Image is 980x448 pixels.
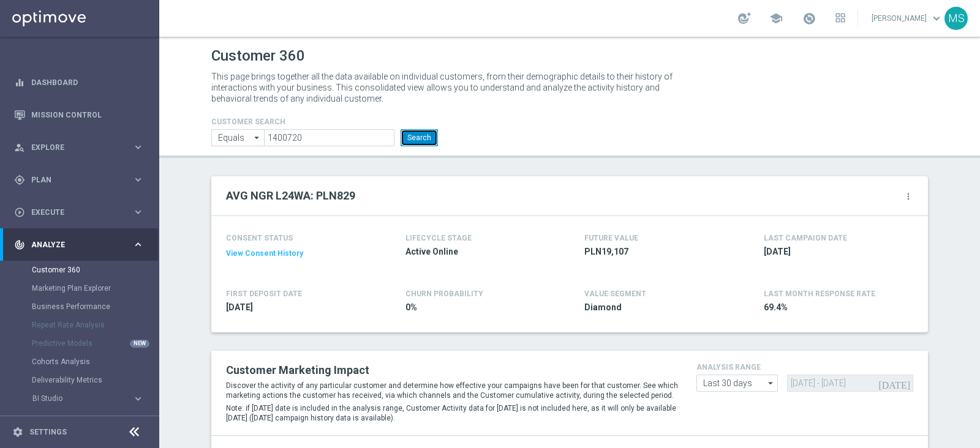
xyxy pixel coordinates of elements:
button: play_circle_outline Execute keyboard_arrow_right [13,207,145,217]
a: Deliverability Metrics [32,375,127,385]
button: person_search Explore keyboard_arrow_right [13,143,145,152]
span: 2025-08-27 [764,246,907,258]
p: Note: if [DATE] date is included in the analysis range, Customer Activity data for [DATE] is not ... [226,403,678,423]
h2: AVG NGR L24WA: PLN829 [226,189,355,203]
input: analysis range [696,375,778,392]
div: Cohorts Analysis [32,353,158,371]
span: school [769,12,783,25]
i: keyboard_arrow_right [132,393,144,405]
h4: CUSTOMER SEARCH [211,118,438,126]
i: keyboard_arrow_right [132,141,144,153]
div: Dashboard [14,66,144,99]
span: LAST MONTH RESPONSE RATE [764,289,875,298]
a: Business Performance [32,302,127,312]
span: Execute [31,209,132,216]
i: equalizer [14,77,25,88]
a: [PERSON_NAME]keyboard_arrow_down [870,9,944,28]
a: Settings [29,428,67,436]
div: Repeat Rate Analysis [32,316,158,334]
a: Mission Control [31,99,144,131]
div: Execute [14,207,132,218]
i: gps_fixed [14,174,25,185]
h4: FUTURE VALUE [584,234,638,242]
button: Mission Control [13,110,145,120]
h4: LAST CAMPAIGN DATE [764,234,847,242]
i: settings [12,427,23,438]
input: Enter CID, Email, name or phone [264,129,394,146]
h4: VALUE SEGMENT [584,289,646,298]
span: CHURN PROBABILITY [405,289,483,298]
span: Analyze [31,241,132,248]
span: keyboard_arrow_down [930,12,943,25]
h4: CONSENT STATUS [226,234,369,242]
a: Dashboard [31,66,144,99]
input: Enter CID, Email, name or phone [211,129,264,146]
span: 2018-09-12 [226,302,369,313]
a: Marketing Plan Explorer [32,283,127,293]
h1: Customer 360 [211,47,928,65]
div: BI Studio [32,395,132,402]
i: keyboard_arrow_right [132,174,144,185]
div: Business Performance [32,297,158,316]
p: This page brings together all the data available on individual customers, from their demographic ... [211,71,683,104]
button: gps_fixed Plan keyboard_arrow_right [13,175,145,185]
i: more_vert [903,192,913,201]
div: Mission Control [14,99,144,131]
span: Diamond [584,302,728,313]
div: NEW [130,340,149,348]
div: Plan [14,174,132,185]
i: keyboard_arrow_right [132,239,144,250]
div: Customer 360 [32,261,158,279]
span: PLN19,107 [584,246,728,258]
i: person_search [14,142,25,153]
button: BI Studio keyboard_arrow_right [32,394,145,403]
h4: LIFECYCLE STAGE [405,234,472,242]
button: track_changes Analyze keyboard_arrow_right [13,240,145,250]
button: View Consent History [226,248,303,259]
i: keyboard_arrow_right [132,206,144,218]
i: arrow_drop_down [251,130,263,146]
span: 0% [405,302,549,313]
div: Predictive Models [32,334,158,353]
i: arrow_drop_down [765,375,777,391]
a: Cohorts Analysis [32,357,127,367]
div: Deliverability Metrics [32,371,158,389]
i: play_circle_outline [14,207,25,218]
h4: FIRST DEPOSIT DATE [226,289,302,298]
p: Discover the activity of any particular customer and determine how effective your campaigns have ... [226,381,678,400]
span: 69.4% [764,302,907,313]
div: BI Studio [32,389,158,408]
div: Marketing Plan Explorer [32,279,158,297]
span: Active Online [405,246,549,258]
div: Explore [14,142,132,153]
i: track_changes [14,239,25,250]
a: Customer 360 [32,265,127,275]
span: BI Studio [32,395,120,402]
span: Plan [31,176,132,184]
h2: Customer Marketing Impact [226,363,678,378]
button: equalizer Dashboard [13,78,145,88]
h4: analysis range [696,363,913,371]
div: MS [944,7,968,30]
button: Search [401,129,438,146]
span: Explore [31,144,132,151]
div: Analyze [14,239,132,250]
